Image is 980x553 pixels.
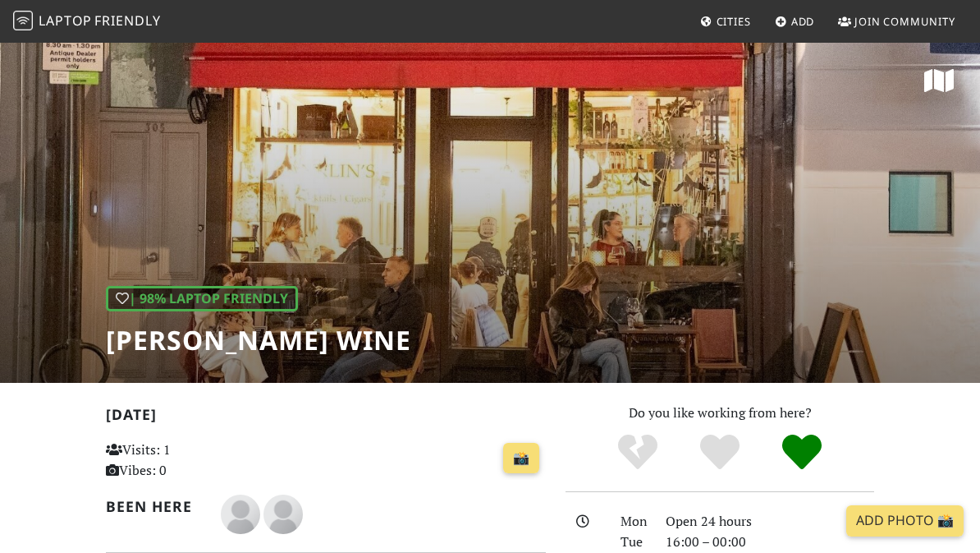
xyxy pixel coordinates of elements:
h1: [PERSON_NAME] Wine [106,325,411,356]
div: Tue [611,532,657,553]
h2: Been here [106,498,201,515]
div: Open 24 hours [656,511,884,532]
img: blank-535327c66bd565773addf3077783bbfce4b00ec00e9fd257753287c682c7fa38.png [263,495,303,534]
div: No [597,432,679,473]
a: Join Community [831,7,962,36]
p: Visits: 1 Vibes: 0 [106,440,240,482]
span: Join Community [854,14,955,29]
span: Friendly [94,12,160,30]
a: Add Photo 📸 [846,505,964,537]
h2: [DATE] [106,406,546,430]
span: Add [791,14,815,29]
div: Definitely! [761,432,843,473]
img: LaptopFriendly [13,11,33,30]
span: Ahmet Aksu [221,504,263,522]
div: | 98% Laptop Friendly [106,286,298,312]
img: blank-535327c66bd565773addf3077783bbfce4b00ec00e9fd257753287c682c7fa38.png [221,495,260,534]
div: Yes [679,432,761,473]
a: 📸 [503,443,539,474]
div: 16:00 – 00:00 [656,532,884,553]
a: Cities [694,7,758,36]
p: Do you like working from here? [566,403,874,424]
a: LaptopFriendly LaptopFriendly [13,7,161,36]
div: Mon [611,511,657,532]
a: Add [768,7,822,36]
span: Ben S [263,504,303,522]
span: Laptop [39,12,92,30]
span: Cities [717,14,751,29]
